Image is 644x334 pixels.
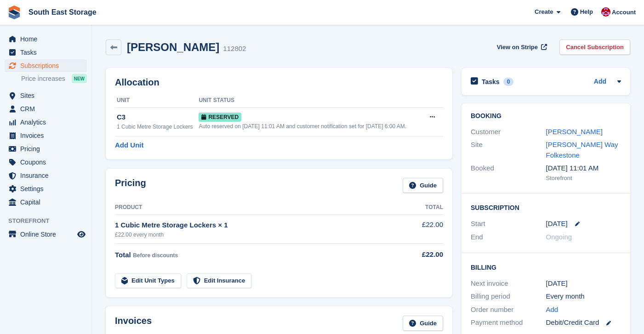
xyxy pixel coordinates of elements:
[5,156,87,169] a: menu
[546,128,603,136] a: [PERSON_NAME]
[20,116,75,129] span: Analytics
[471,127,546,137] div: Customer
[403,316,443,331] a: Guide
[594,77,606,87] a: Add
[115,231,399,239] div: £22.00 every month
[5,89,87,102] a: menu
[535,7,553,17] span: Create
[471,278,546,289] div: Next invoice
[5,116,87,129] a: menu
[20,129,75,142] span: Invoices
[199,113,241,122] span: Reserved
[187,273,252,289] a: Edit Insurance
[5,33,87,45] a: menu
[72,74,87,83] div: NEW
[399,249,444,260] div: £22.00
[612,8,636,17] span: Account
[20,228,75,241] span: Online Store
[20,102,75,115] span: CRM
[115,251,131,259] span: Total
[115,140,143,151] a: Add Unit
[223,44,246,54] div: 112802
[127,41,219,53] h2: [PERSON_NAME]
[5,169,87,182] a: menu
[471,232,546,243] div: End
[5,129,87,142] a: menu
[399,215,444,243] td: £22.00
[8,216,91,226] span: Storefront
[20,182,75,195] span: Settings
[5,228,87,241] a: menu
[471,262,621,272] h2: Billing
[5,59,87,72] a: menu
[546,317,621,328] div: Debit/Credit Card
[117,123,199,131] div: 1 Cubic Metre Storage Lockers
[471,113,621,120] h2: Booking
[5,46,87,59] a: menu
[20,59,75,72] span: Subscriptions
[546,233,572,241] span: Ongoing
[601,7,610,17] img: Roger Norris
[115,77,443,88] h2: Allocation
[5,102,87,115] a: menu
[546,141,618,159] a: [PERSON_NAME] Way Folkestone
[20,46,75,59] span: Tasks
[580,7,593,17] span: Help
[471,140,546,160] div: Site
[471,305,546,315] div: Order number
[546,278,621,289] div: [DATE]
[5,142,87,155] a: menu
[21,74,65,83] span: Price increases
[25,5,100,20] a: South East Storage
[471,219,546,229] div: Start
[199,122,422,130] div: Auto reserved on [DATE] 11:01 AM and customer notification set for [DATE] 6:00 AM.
[471,291,546,302] div: Billing period
[471,203,621,212] h2: Subscription
[482,78,500,86] h2: Tasks
[399,200,444,215] th: Total
[20,33,75,45] span: Home
[471,317,546,328] div: Payment method
[559,40,630,55] a: Cancel Subscription
[20,169,75,182] span: Insurance
[115,273,181,289] a: Edit Unit Types
[5,182,87,195] a: menu
[546,305,559,315] a: Add
[199,93,422,108] th: Unit Status
[117,112,199,123] div: C3
[5,196,87,209] a: menu
[546,174,621,183] div: Storefront
[546,219,568,229] time: 2025-10-08 00:00:00 UTC
[20,142,75,155] span: Pricing
[403,178,443,193] a: Guide
[115,200,399,215] th: Product
[503,78,514,86] div: 0
[76,229,87,240] a: Preview store
[546,291,621,302] div: Every month
[493,40,549,55] a: View on Stripe
[497,43,538,52] span: View on Stripe
[21,74,87,84] a: Price increases NEW
[7,6,21,19] img: stora-icon-8386f47178a22dfd0bd8f6a31ec36ba5ce8667c1dd55bd0f319d3a0aa187defe.svg
[471,163,546,182] div: Booked
[546,163,621,174] div: [DATE] 11:01 AM
[115,178,146,193] h2: Pricing
[20,89,75,102] span: Sites
[115,316,152,331] h2: Invoices
[20,196,75,209] span: Capital
[115,220,399,231] div: 1 Cubic Metre Storage Lockers × 1
[115,93,199,108] th: Unit
[20,156,75,169] span: Coupons
[133,252,178,259] span: Before discounts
